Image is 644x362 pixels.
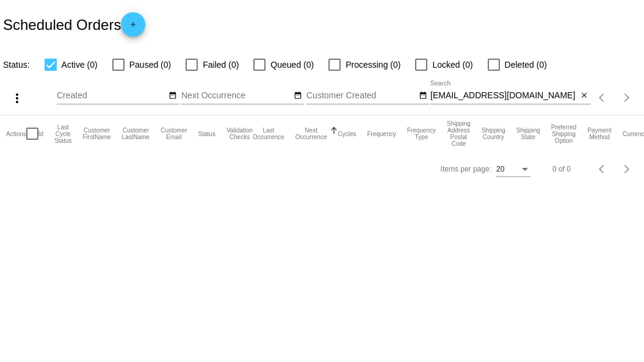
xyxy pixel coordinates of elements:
[580,91,588,101] mat-icon: close
[168,91,177,101] mat-icon: date_range
[615,85,639,110] button: Next page
[10,91,24,106] mat-icon: more_vert
[226,115,253,152] mat-header-cell: Validation Checks
[338,130,356,137] button: Change sorting for Cycles
[253,127,284,140] button: Change sorting for LastOccurrenceUtc
[57,91,167,101] input: Created
[295,127,327,140] button: Change sorting for NextOccurrenceUtc
[430,91,578,101] input: Search
[129,57,171,72] span: Paused (0)
[38,130,43,137] button: Change sorting for Id
[62,57,98,72] span: Active (0)
[367,130,396,137] button: Change sorting for Frequency
[419,91,427,101] mat-icon: date_range
[552,165,571,173] div: 0 of 0
[447,120,471,147] button: Change sorting for ShippingPostcode
[615,157,639,181] button: Next page
[505,57,547,72] span: Deleted (0)
[496,165,504,173] span: 20
[441,165,491,173] div: Items per page:
[181,91,291,101] input: Next Occurrence
[270,57,314,72] span: Queued (0)
[161,127,187,140] button: Change sorting for CustomerEmail
[496,165,530,174] mat-select: Items per page:
[590,85,615,110] button: Previous page
[482,127,505,140] button: Change sorting for ShippingCountry
[306,91,416,101] input: Customer Created
[590,157,615,181] button: Previous page
[126,20,140,35] mat-icon: add
[432,57,472,72] span: Locked (0)
[6,115,26,152] mat-header-cell: Actions
[346,57,400,72] span: Processing (0)
[578,90,591,103] button: Clear
[551,124,577,144] button: Change sorting for PreferredShippingOption
[122,127,150,140] button: Change sorting for CustomerLastName
[3,60,30,70] span: Status:
[198,130,215,137] button: Change sorting for Status
[54,124,71,144] button: Change sorting for LastProcessingCycleId
[587,127,611,140] button: Change sorting for PaymentMethod.Type
[407,127,436,140] button: Change sorting for FrequencyType
[516,127,540,140] button: Change sorting for ShippingState
[203,57,239,72] span: Failed (0)
[82,127,110,140] button: Change sorting for CustomerFirstName
[3,12,145,37] h2: Scheduled Orders
[294,91,302,101] mat-icon: date_range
